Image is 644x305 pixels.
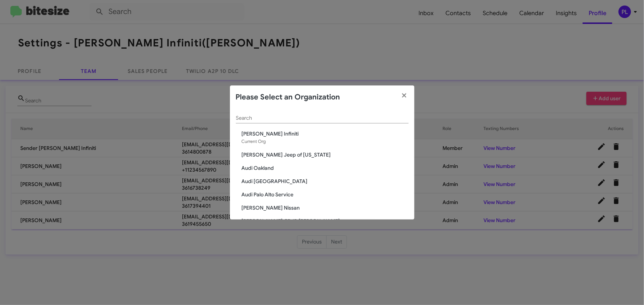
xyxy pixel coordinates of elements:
[242,178,409,185] span: Audi [GEOGRAPHIC_DATA]
[236,91,340,103] h2: Please Select an Organization
[242,130,409,137] span: [PERSON_NAME] Infiniti
[242,164,409,172] span: Audi Oakland
[242,151,409,158] span: [PERSON_NAME] Jeep of [US_STATE]
[242,204,409,211] span: [PERSON_NAME] Nissan
[242,191,409,198] span: Audi Palo Alto Service
[242,139,266,144] span: Current Org
[242,217,409,225] span: [PERSON_NAME] CDJR [PERSON_NAME]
